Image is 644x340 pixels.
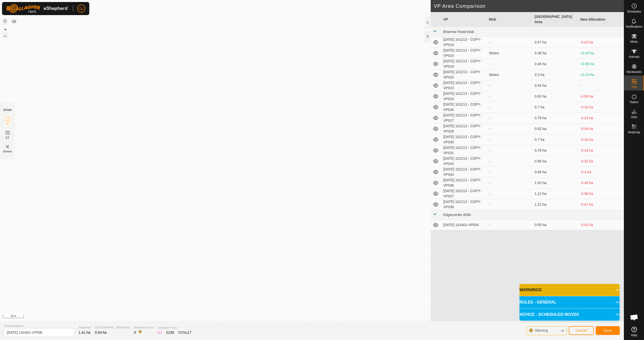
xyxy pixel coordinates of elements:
span: Available Points [157,326,191,330]
span: WARNINGS [519,287,542,293]
td: -0.08 ha [578,91,624,102]
a: Privacy Policy [292,314,311,319]
span: Animals [629,55,639,58]
div: - [489,148,531,153]
td: -0.08 ha [578,123,624,134]
th: Mob [487,12,533,27]
a: Help [624,325,644,339]
td: 0.55 ha [533,220,578,230]
button: Map Layers [11,18,17,24]
img: Gallagher Logo [6,4,69,13]
div: - [489,40,531,45]
span: VPs [631,86,637,89]
button: – [2,33,8,39]
td: 0.62 ha [533,123,578,134]
button: Save [596,326,620,335]
td: [DATE] 101213 - COPY-VP034 [441,167,487,178]
span: 30 [170,330,174,334]
td: [DATE] 101213 - COPY-VP027 [441,113,487,123]
span: Warning [535,328,548,332]
span: Braemar Road total [443,30,474,34]
td: -0.16 ha [578,134,624,145]
td: [DATE] 101213 - COPY-VP037 [441,188,487,199]
span: 0.54 ha [95,330,107,334]
span: Neckbands [626,70,641,73]
div: - [489,61,531,67]
td: 0.46 ha [533,59,578,69]
td: 0.78 ha [533,145,578,156]
td: -0.03 ha [578,37,624,48]
button: + [2,26,8,32]
th: New Allocation [578,12,624,27]
span: Edgecumbe 4094 [443,213,471,217]
span: Cancel [575,328,587,332]
td: [DATE] 101213 - COPY-VP026 [441,102,487,113]
span: 1.41 ha [78,330,90,334]
td: [DATE] 101213 - COPY-VP019 [441,59,487,69]
div: - [489,159,531,164]
div: IZ [157,330,162,335]
td: 0.94 ha [533,167,578,178]
td: -0.58 ha [578,188,624,199]
td: -0.16 ha [578,102,624,113]
span: Help [631,334,637,337]
div: - [489,137,531,142]
th: [GEOGRAPHIC_DATA] Area [533,12,578,27]
div: Steers [489,51,531,56]
td: -0.32 ha [578,156,624,167]
td: [DATE] 101213 - COPY-VP023 [441,80,487,91]
td: -0.49 ha [578,178,624,188]
td: [DATE] 101213 - COPY-VP024 [441,91,487,102]
p-accordion-header: RULES - GENERAL [519,296,620,308]
span: Notifications [626,25,642,28]
div: - [489,126,531,132]
td: 0.3 ha [533,69,578,80]
td: [DATE] 101213 - COPY-VP030 [441,134,487,145]
span: 0 [134,330,136,334]
span: Virtual Paddock [4,324,74,328]
span: ADVICE - SCHEDULED MOVES [519,312,579,318]
td: -0.4 ha [578,167,624,178]
div: - [489,191,531,196]
td: 1.21 ha [533,199,578,210]
div: - [489,83,531,88]
div: TOTAL [178,330,191,335]
span: Infra [631,116,637,119]
div: - [489,94,531,99]
span: Mobs [630,40,638,43]
div: - [489,202,531,207]
td: [DATE] 101213 - COPY-VP036 [441,178,487,188]
span: Watering Points [134,325,153,330]
td: [DATE] 101213 - COPY-VP031 [441,145,487,156]
td: -0.67 ha [578,199,624,210]
td: -0.01 ha [578,220,624,230]
span: Save [603,328,612,332]
span: Delete [3,150,12,153]
p-accordion-header: ADVICE - SCHEDULED MOVES [519,309,620,321]
td: -0.24 ha [578,113,624,123]
th: VP [441,12,487,27]
td: -0.24 ha [578,145,624,156]
td: +0.08 ha [578,59,624,69]
p-accordion-header: WARNINGS [519,284,620,296]
td: 0.7 ha [533,102,578,113]
span: 1 [160,330,162,334]
span: IZ [6,122,9,126]
div: - [489,180,531,186]
div: EZ [166,330,174,335]
a: Open chat [627,310,642,325]
span: Heatmap [628,131,640,134]
span: Status [630,101,638,104]
a: Contact Us [317,314,332,319]
span: Schedules [627,10,641,13]
td: 1.03 ha [533,178,578,188]
span: GL [79,6,84,11]
button: Cancel [569,326,594,335]
td: 0.78 ha [533,113,578,123]
td: [DATE] 101213 - COPY-VP018 [441,48,487,59]
h2: VP Area Comparison [434,3,624,9]
span: [GEOGRAPHIC_DATA] Area [95,325,130,330]
td: 0.57 ha [533,37,578,48]
td: [DATE] 101213 - COPY-VP038 [441,199,487,210]
div: DRAW [3,108,12,112]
